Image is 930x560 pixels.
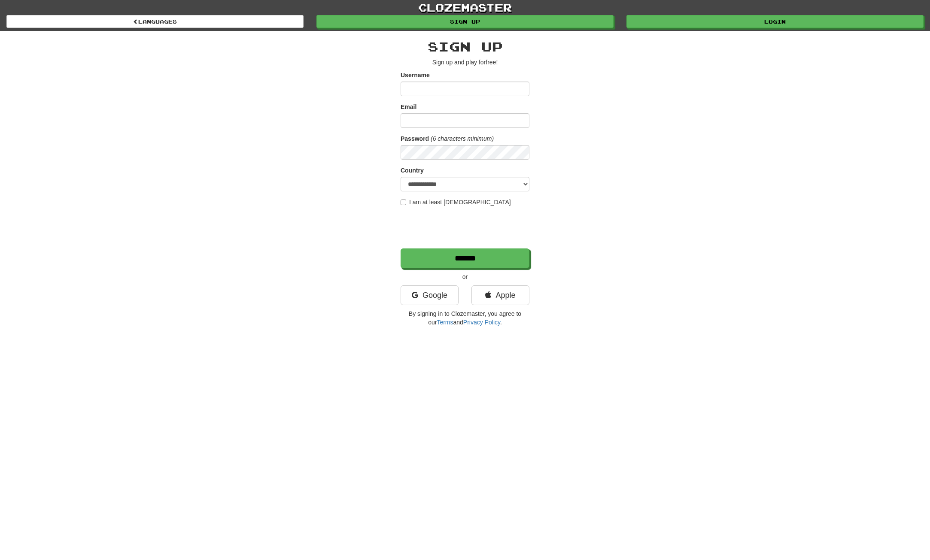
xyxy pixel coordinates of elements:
[401,134,429,143] label: Password
[401,166,424,175] label: Country
[401,39,529,54] h2: Sign up
[463,319,500,326] a: Privacy Policy
[401,71,430,79] label: Username
[471,285,529,305] a: Apple
[486,59,496,66] u: free
[316,15,614,28] a: Sign up
[401,103,416,111] label: Email
[431,135,494,142] em: (6 characters minimum)
[401,58,529,67] p: Sign up and play for !
[401,200,406,205] input: I am at least [DEMOGRAPHIC_DATA]
[401,309,529,327] p: By signing in to Clozemaster, you agree to our and .
[401,198,511,206] label: I am at least [DEMOGRAPHIC_DATA]
[626,15,924,28] a: Login
[401,211,531,244] iframe: reCAPTCHA
[437,319,453,326] a: Terms
[401,285,459,305] a: Google
[401,272,529,281] p: or
[6,15,304,28] a: Languages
